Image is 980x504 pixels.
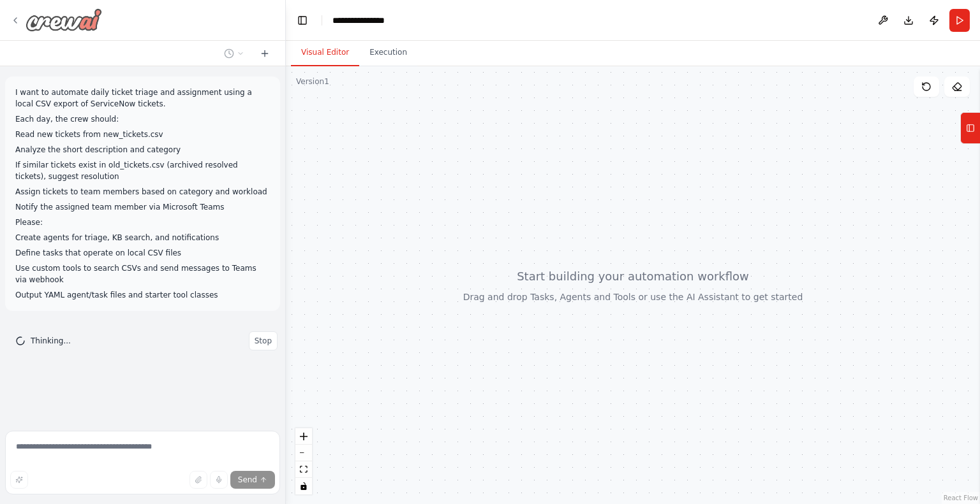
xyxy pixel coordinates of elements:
[295,428,312,494] div: React Flow controls
[219,46,249,61] button: Switch to previous chat
[15,186,270,198] p: Assign tickets to team members based on category and workload
[295,478,312,494] button: toggle interactivity
[249,331,278,350] button: Stop
[31,336,71,346] span: Thinking...
[295,445,312,461] button: zoom out
[10,471,28,489] button: Improve this prompt
[15,144,270,155] p: Analyze the short description and category
[15,159,270,182] p: If similar tickets exist in old_tickets.csv (archived resolved tickets), suggest resolution
[189,471,207,489] button: Upload files
[15,217,270,228] p: Please:
[238,475,257,485] span: Send
[15,113,270,125] p: Each day, the crew should:
[230,471,275,489] button: Send
[15,289,270,301] p: Output YAML agent/task files and starter tool classes
[295,461,312,478] button: fit view
[255,46,275,61] button: Start a new chat
[295,428,312,445] button: zoom in
[26,8,102,31] img: Logo
[15,87,270,110] p: I want to automate daily ticket triage and assignment using a local CSV export of ServiceNow tick...
[15,232,270,243] p: Create agents for triage, KB search, and notifications
[15,263,270,285] p: Use custom tools to search CSVs and send messages to Teams via webhook
[15,129,270,140] p: Read new tickets from new_tickets.csv
[944,494,978,501] a: React Flow attribution
[15,201,270,213] p: Notify the assigned team member via Microsoft Teams
[291,40,359,66] button: Visual Editor
[210,471,228,489] button: Click to speak your automation idea
[296,76,329,87] div: Version 1
[332,14,396,27] nav: breadcrumb
[255,336,272,346] span: Stop
[15,247,270,259] p: Define tasks that operate on local CSV files
[293,11,311,29] button: Hide left sidebar
[359,40,417,66] button: Execution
